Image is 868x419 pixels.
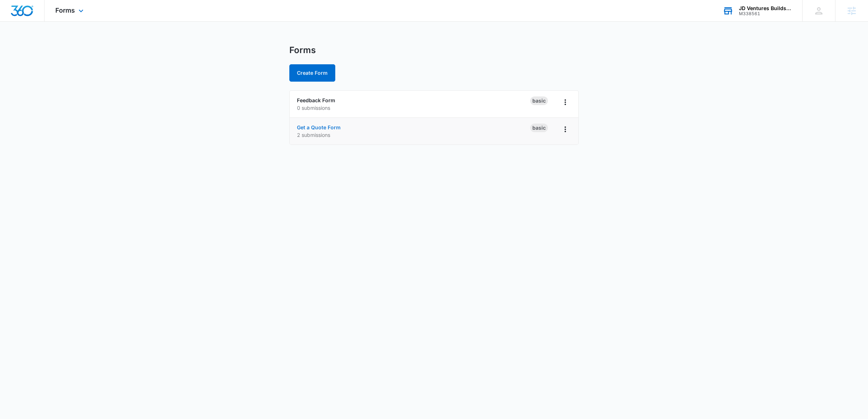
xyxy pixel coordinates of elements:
[55,7,75,14] span: Forms
[530,124,548,132] div: Basic
[530,96,548,105] div: Basic
[739,11,792,16] div: account id
[297,124,341,130] a: Get a Quote Form
[297,131,530,139] p: 2 submissions
[739,5,792,11] div: account name
[559,96,571,108] button: Overflow Menu
[297,97,335,103] a: Feedback Form
[289,64,335,82] button: Create Form
[559,124,571,135] button: Overflow Menu
[297,104,530,112] p: 0 submissions
[289,45,316,56] h1: Forms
